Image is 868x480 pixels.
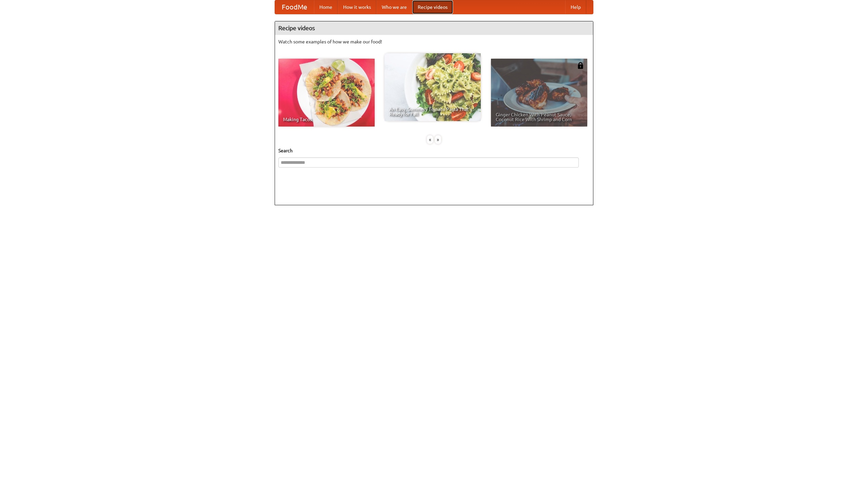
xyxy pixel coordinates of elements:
span: Making Tacos [283,117,370,122]
a: How it works [338,0,376,14]
h4: Recipe videos [275,21,593,35]
a: FoodMe [275,0,314,14]
span: An Easy, Summery Tomato Pasta That's Ready for Fall [389,107,476,116]
a: Recipe videos [412,0,453,14]
div: » [435,135,441,144]
a: Who we are [376,0,412,14]
img: 483408.png [577,62,584,69]
a: Help [565,0,586,14]
p: Watch some examples of how we make our food! [278,38,590,45]
h5: Search [278,147,590,154]
a: Home [314,0,338,14]
a: An Easy, Summery Tomato Pasta That's Ready for Fall [384,53,481,121]
div: « [427,135,433,144]
a: Making Tacos [278,59,375,127]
